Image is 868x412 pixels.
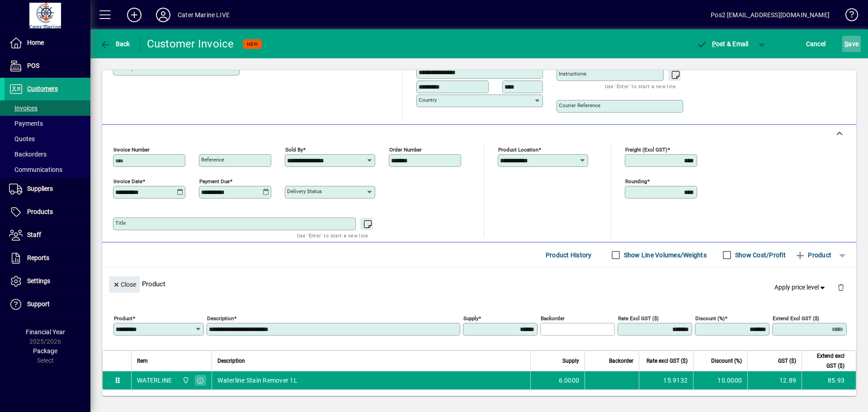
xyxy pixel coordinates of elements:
[9,120,43,127] span: Payments
[419,97,437,103] mat-label: Country
[5,32,90,54] a: Home
[747,371,802,389] td: 12.89
[287,188,322,194] mat-label: Delivery status
[109,276,140,293] button: Close
[137,376,172,385] div: WATERLINE
[27,231,41,238] span: Staff
[5,224,90,246] a: Staff
[201,156,224,163] mat-label: Reference
[625,147,667,153] mat-label: Freight (excl GST)
[147,37,234,51] div: Customer Invoice
[830,276,852,298] button: Delete
[9,151,47,158] span: Backorders
[5,131,90,147] a: Quotes
[102,267,856,300] div: Product
[559,102,600,109] mat-label: Courier Reference
[795,248,831,262] span: Product
[178,8,230,22] div: Cater Marine LIVE
[27,277,50,284] span: Settings
[27,185,53,192] span: Suppliers
[5,178,90,200] a: Suppliers
[217,356,245,366] span: Description
[5,293,90,316] a: Support
[842,36,861,52] button: Save
[113,277,136,292] span: Close
[27,208,53,215] span: Products
[498,147,538,153] mat-label: Product location
[696,40,749,47] span: ost & Email
[297,230,368,241] mat-hint: Use 'Enter' to start a new line
[645,376,688,385] div: 15.9132
[806,37,826,51] span: Cancel
[844,37,859,51] span: ave
[802,371,856,389] td: 85.93
[98,36,132,52] button: Back
[646,356,688,366] span: Rate excl GST ($)
[774,283,827,292] span: Apply price level
[839,2,857,31] a: Knowledge Base
[27,254,49,261] span: Reports
[107,280,142,288] app-page-header-button: Close
[389,147,422,153] mat-label: Order number
[559,71,586,77] mat-label: Instructions
[33,347,57,355] span: Package
[9,166,62,173] span: Communications
[618,315,659,322] mat-label: Rate excl GST ($)
[733,251,786,260] label: Show Cost/Profit
[27,62,39,69] span: POS
[137,356,148,366] span: Item
[605,81,676,91] mat-hint: Use 'Enter' to start a new line
[609,356,633,366] span: Backorder
[207,315,234,322] mat-label: Description
[844,40,848,47] span: S
[9,135,35,142] span: Quotes
[27,85,58,92] span: Customers
[830,283,852,291] app-page-header-button: Delete
[26,328,65,336] span: Financial Year
[807,351,844,371] span: Extend excl GST ($)
[771,279,830,296] button: Apply price level
[773,315,819,322] mat-label: Extend excl GST ($)
[711,8,830,22] div: Pos2 [EMAIL_ADDRESS][DOMAIN_NAME]
[113,178,142,185] mat-label: Invoice date
[559,376,580,385] span: 6.0000
[5,55,90,77] a: POS
[625,178,647,185] mat-label: Rounding
[546,248,592,262] span: Product History
[180,375,190,385] span: Cater Marine
[692,36,753,52] button: Post & Email
[149,7,178,23] button: Profile
[100,40,130,47] span: Back
[5,147,90,162] a: Backorders
[790,247,836,263] button: Product
[5,247,90,270] a: Reports
[199,178,230,185] mat-label: Payment due
[27,300,50,308] span: Support
[711,356,742,366] span: Discount (%)
[113,147,150,153] mat-label: Invoice number
[9,104,38,112] span: Invoices
[778,356,796,366] span: GST ($)
[285,147,303,153] mat-label: Sold by
[114,315,132,322] mat-label: Product
[542,247,595,263] button: Product History
[5,201,90,223] a: Products
[541,315,565,322] mat-label: Backorder
[562,356,579,366] span: Supply
[695,315,725,322] mat-label: Discount (%)
[90,36,140,52] app-page-header-button: Back
[115,220,126,226] mat-label: Title
[693,371,747,389] td: 10.0000
[5,116,90,131] a: Payments
[5,162,90,177] a: Communications
[27,39,44,46] span: Home
[804,36,828,52] button: Cancel
[712,40,716,47] span: P
[217,376,297,385] span: Waterline Stain Remover 1L
[5,270,90,293] a: Settings
[5,100,90,116] a: Invoices
[463,315,478,322] mat-label: Supply
[247,41,258,47] span: NEW
[622,251,707,260] label: Show Line Volumes/Weights
[120,7,149,23] button: Add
